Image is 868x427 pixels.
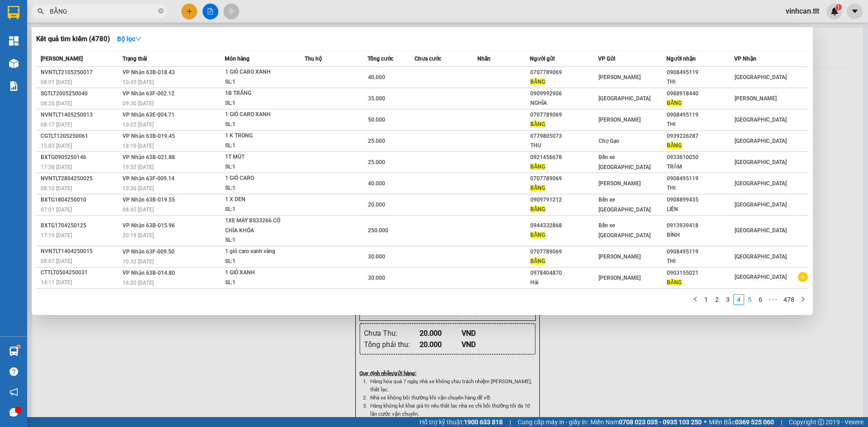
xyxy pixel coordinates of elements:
span: VP Nhận 63B-018.43 [123,69,175,75]
span: Bến xe [GEOGRAPHIC_DATA] [599,154,651,170]
div: 0903155021 [667,268,734,278]
span: Trạng thái [123,56,147,62]
div: 1 GIỎ CARO [225,174,293,183]
div: 0909992906 [530,89,598,99]
div: BÌNH [667,230,734,240]
div: SL: 1 [225,235,293,245]
div: TRĂM [667,162,734,172]
span: [PERSON_NAME] [599,74,641,80]
div: THI [667,77,734,87]
img: logo-vxr [8,6,19,19]
span: 250.000 [368,227,388,234]
li: 2 [712,294,722,305]
button: right [797,294,808,305]
div: 0908899435 [667,195,734,205]
li: 6 [755,294,766,305]
span: [GEOGRAPHIC_DATA] [735,202,787,208]
span: 35.000 [368,95,385,102]
span: [GEOGRAPHIC_DATA] [735,180,787,187]
div: SL: 1 [225,162,293,172]
li: Previous Page [690,294,701,305]
span: [GEOGRAPHIC_DATA] [735,274,787,280]
span: 10:32 [DATE] [123,258,154,265]
span: VP Nhận 63B-021.88 [123,154,175,160]
div: 0913939418 [667,221,734,230]
strong: Bộ lọc [117,35,142,42]
div: 0908495119 [667,247,734,257]
span: 10:22 [DATE] [123,122,154,128]
span: BẰNG [530,185,545,191]
div: 0908495119 [667,174,734,183]
span: BẰNG [667,142,682,149]
span: VP Nhận 63F-002.12 [123,90,175,97]
span: 40.000 [368,180,385,187]
span: Người gửi [530,56,555,62]
span: Nhãn [477,56,491,62]
span: VP Nhận 63E-004.71 [123,112,175,118]
span: 07:01 [DATE] [41,206,72,213]
div: BXTG0905250146 [41,153,120,162]
div: SL: 1 [225,278,293,288]
div: Hải [530,278,598,287]
img: solution-icon [9,81,19,91]
div: BXTG1804250010 [41,195,120,205]
span: 09:30 [DATE] [123,100,154,107]
div: THI [667,120,734,129]
div: 0908495119 [667,68,734,77]
a: 2 [712,295,722,305]
span: 08:17 [DATE] [41,122,72,128]
span: Người nhận [666,56,696,62]
div: 0707789069 [530,247,598,257]
a: 5 [745,295,755,305]
span: 08:26 [DATE] [41,100,72,107]
span: ••• [766,294,780,305]
a: 4 [734,295,744,305]
span: VP Nhận 63F-009.50 [123,249,175,255]
img: warehouse-icon [9,347,19,356]
div: THU [530,141,598,150]
div: NVNTLT2804250025 [41,174,120,183]
span: 10:45 [DATE] [123,79,154,85]
sup: 1 [17,345,20,348]
li: 3 [722,294,733,305]
span: 20.000 [368,202,385,208]
span: right [800,296,806,302]
li: 478 [780,294,797,305]
a: 6 [755,295,765,305]
div: 1T MÚT [225,152,293,162]
span: notification [9,388,18,396]
span: BẰNG [530,258,545,264]
span: [PERSON_NAME] [599,253,641,260]
text: CTTLT1508250030 [42,43,165,59]
span: [GEOGRAPHIC_DATA] [735,138,787,144]
div: CTTLT0504250031 [41,268,120,277]
span: search [38,8,44,14]
span: VP Nhận 63B-019.55 [123,197,175,203]
span: [GEOGRAPHIC_DATA] [599,95,651,102]
span: 17:38 [DATE] [41,164,72,170]
div: 1 X DEN [225,195,293,205]
div: 0909791212 [530,195,598,205]
span: Chợ Gạo [599,138,619,144]
span: Bến xe [GEOGRAPHIC_DATA] [599,222,651,239]
span: 25.000 [368,138,385,144]
div: 1XE MÁY BS33266 CÓ CHÌA KHÓA [225,216,293,235]
div: SL: 1 [225,183,293,193]
span: BẰNG [530,164,545,170]
span: VP Gửi [598,56,615,62]
img: warehouse-icon [9,59,19,68]
div: 1B TRẮNG [225,89,293,99]
span: VP Nhận 63B-014.80 [123,270,175,276]
div: THI [667,183,734,193]
span: Món hàng [225,56,250,62]
span: BẰNG [530,232,545,238]
span: [GEOGRAPHIC_DATA] [735,117,787,123]
span: 15:03 [DATE] [41,143,72,149]
span: [GEOGRAPHIC_DATA] [735,253,787,260]
div: SL: 1 [225,99,293,108]
span: 16:20 [DATE] [123,280,154,286]
div: 0988918440 [667,89,734,99]
div: 0707789069 [530,110,598,120]
span: 10:36 [DATE] [123,185,154,192]
div: BXTG1704250125 [41,221,120,230]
